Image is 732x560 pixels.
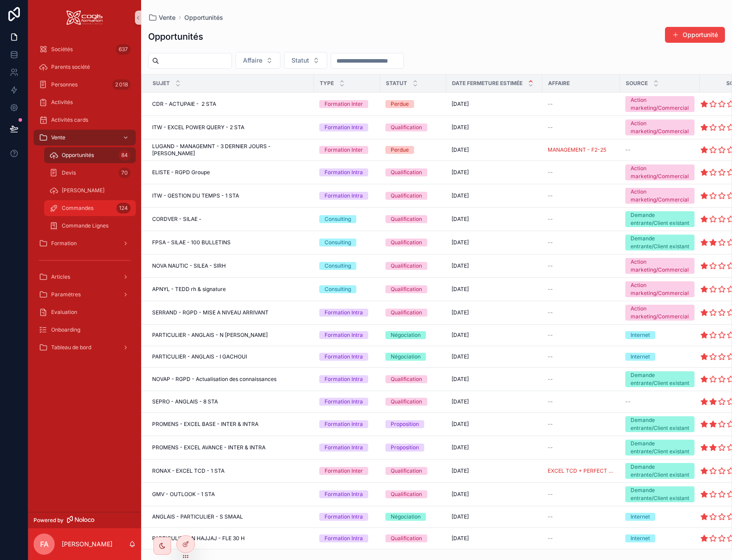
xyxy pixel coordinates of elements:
a: [DATE] [452,216,537,223]
span: NOVA NAUTIC - SILEA - SIRH [152,262,226,269]
span: PROMENS - EXCEL AVANCE - INTER & INTRA [152,444,265,451]
span: Evaluation [51,309,77,316]
div: Action marketing/Commercial [631,119,689,135]
a: -- [548,101,615,108]
div: scrollable content [28,35,141,367]
span: CORDVER - SILAE - [152,216,202,223]
a: [DATE] [452,262,537,269]
span: Affaire [243,56,262,65]
a: Proposition [385,420,441,428]
a: [DATE] [452,146,537,153]
div: Internet [631,513,650,521]
span: PARTICULIER - N HAJJAJ - FLE 30 H [152,535,245,542]
span: [DATE] [452,286,469,293]
span: -- [548,535,553,542]
div: Qualification [391,398,422,406]
a: PARTICULIER - ANGLAIS - N [PERSON_NAME] [152,332,309,339]
a: -- [548,353,615,360]
a: -- [625,398,695,405]
span: Statut [291,56,309,65]
div: Demande entrante/Client existant [631,416,689,432]
a: -- [548,444,615,451]
span: PARTICULIER - ANGLAIS - N [PERSON_NAME] [152,332,268,339]
div: Qualification [391,168,422,176]
span: [DATE] [452,101,469,108]
div: Formation Intra [325,513,363,521]
a: -- [548,239,615,246]
div: Formation Inter [325,467,363,475]
span: -- [548,421,553,428]
a: -- [548,169,615,176]
span: -- [548,124,553,131]
span: RONAX - EXCEL TCD - 1 STA [152,467,224,474]
a: Parents société [34,59,136,75]
a: Action marketing/Commercial [625,258,695,274]
span: [DATE] [452,491,469,498]
a: Commande Lignes [44,218,136,234]
div: 124 [116,203,131,213]
a: Demande entrante/Client existant [625,463,695,479]
span: [DATE] [452,262,469,269]
a: Formation Intra [319,534,375,542]
a: Consulting [319,239,375,246]
div: Internet [631,331,650,339]
div: Formation Intra [325,490,363,498]
div: 637 [116,44,131,55]
div: Perdue [391,146,409,154]
a: Qualification [385,239,441,246]
a: Demande entrante/Client existant [625,371,695,387]
a: [DATE] [452,444,537,451]
span: -- [548,216,553,223]
a: Formation Intra [319,168,375,176]
a: Action marketing/Commercial [625,281,695,297]
a: [DATE] [452,513,537,520]
div: 70 [119,168,131,178]
div: Demande entrante/Client existant [631,371,689,387]
a: [DATE] [452,239,537,246]
a: Activités cards [34,112,136,128]
div: Formation Intra [325,123,363,131]
span: Date fermeture estimée [452,80,523,87]
a: Formation Intra [319,331,375,339]
a: -- [548,491,615,498]
a: RONAX - EXCEL TCD - 1 STA [152,467,309,474]
h1: Opportunités [148,30,203,43]
a: Formation Intra [319,375,375,383]
div: Formation Intra [325,534,363,542]
a: Négociation [385,513,441,521]
button: Select Button [235,52,280,69]
span: Commande Lignes [62,222,108,229]
span: -- [625,146,631,153]
span: [DATE] [452,124,469,131]
a: PARTICULIER - ANGLAIS - I GACHOUI [152,353,309,360]
div: Qualification [391,467,422,475]
img: App logo [67,11,103,25]
a: Demande entrante/Client existant [625,416,695,432]
a: Qualification [385,285,441,293]
span: [DATE] [452,192,469,199]
span: SERRAND - RGPD - MISE A NIVEAU ARRIVANT [152,309,269,316]
div: Proposition [391,444,419,452]
div: Négociation [391,331,421,339]
a: [DATE] [452,376,537,383]
span: MANAGEMENT - F2-25 [548,146,606,153]
div: Internet [631,534,650,542]
span: Statut [386,80,407,87]
a: Négociation [385,331,441,339]
a: -- [625,146,695,153]
span: EXCEL TCD + PERFECT - F1-25 [548,467,615,474]
a: -- [548,124,615,131]
span: PARTICULIER - ANGLAIS - I GACHOUI [152,353,247,360]
a: [DATE] [452,192,537,199]
a: Qualification [385,192,441,200]
a: Demande entrante/Client existant [625,486,695,502]
span: Personnes [51,81,78,88]
span: NOVAP - RGPD - Actualisation des connaissances [152,376,276,383]
a: Qualification [385,215,441,223]
a: Personnes2 018 [34,77,136,93]
span: Onboarding [51,326,80,333]
span: [DATE] [452,376,469,383]
a: -- [548,513,615,520]
span: -- [548,169,553,176]
a: -- [548,286,615,293]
